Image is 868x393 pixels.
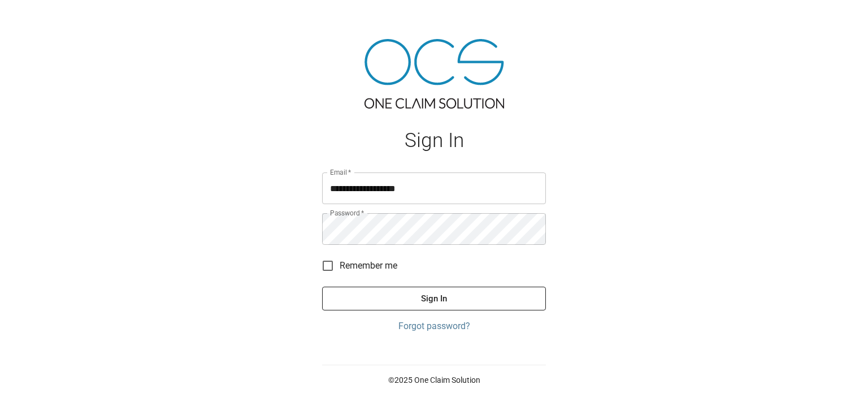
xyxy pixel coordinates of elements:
[330,208,364,218] label: Password
[340,259,397,273] span: Remember me
[322,374,546,386] p: © 2025 One Claim Solution
[322,129,546,152] h1: Sign In
[322,287,546,310] button: Sign In
[364,39,504,109] img: ocs-logo-tra.png
[14,7,59,29] img: ocs-logo-white-transparent.png
[322,319,546,333] a: Forgot password?
[330,167,351,177] label: Email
